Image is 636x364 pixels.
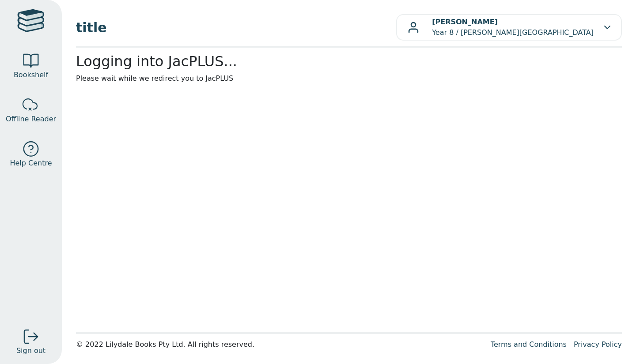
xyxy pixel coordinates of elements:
a: Terms and Conditions [491,340,567,349]
b: [PERSON_NAME] [432,18,498,26]
span: Offline Reader [6,114,56,124]
span: Bookshelf [14,70,48,80]
button: [PERSON_NAME]Year 8 / [PERSON_NAME][GEOGRAPHIC_DATA] [396,14,622,41]
a: Privacy Policy [574,340,622,349]
p: Please wait while we redirect you to JacPLUS [76,73,622,84]
h2: Logging into JacPLUS... [76,53,622,70]
span: Help Centre [10,158,52,169]
p: Year 8 / [PERSON_NAME][GEOGRAPHIC_DATA] [432,17,594,38]
div: © 2022 Lilydale Books Pty Ltd. All rights reserved. [76,339,484,350]
span: Sign out [16,345,45,356]
span: title [76,18,396,38]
